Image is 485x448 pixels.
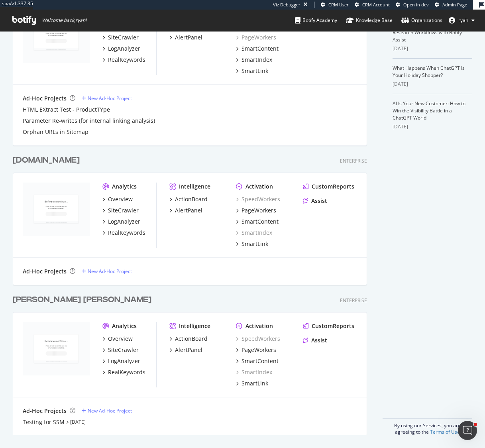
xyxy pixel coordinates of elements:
[303,183,354,191] a: CustomReports
[458,421,477,440] iframe: Intercom live chat
[108,357,140,365] div: LogAnalyzer
[175,195,208,203] div: ActionBoard
[393,100,465,121] a: AI Is Your New Customer: How to Win the Visibility Battle in a ChatGPT World
[396,2,429,8] a: Open in dev
[401,16,442,24] div: Organizations
[393,22,470,43] a: How to Save Hours on Content and Research Workflows with Botify Assist
[295,16,337,24] div: Botify Academy
[102,229,145,237] a: RealKeywords
[108,229,145,237] div: RealKeywords
[102,357,140,365] a: LogAnalyzer
[242,56,272,64] div: SmartIndex
[355,2,390,8] a: CRM Account
[23,10,90,63] img: www.ralphlauren.co.uk
[102,33,139,41] a: SiteCrawler
[442,2,467,8] span: Admin Page
[303,197,327,205] a: Assist
[175,335,208,343] div: ActionBoard
[82,268,132,275] a: New Ad-Hoc Project
[245,322,273,330] div: Activation
[108,45,140,53] div: LogAnalyzer
[401,10,442,31] a: Organizations
[236,379,268,387] a: SmartLink
[175,206,202,214] div: AlertPanel
[236,357,279,365] a: SmartContent
[88,95,132,102] div: New Ad-Hoc Project
[340,297,367,304] div: Enterprise
[108,218,140,226] div: LogAnalyzer
[435,2,467,8] a: Admin Page
[179,183,210,191] div: Intelligence
[236,335,280,343] a: SpeedWorkers
[303,336,327,344] a: Assist
[102,206,139,214] a: SiteCrawler
[393,45,472,52] div: [DATE]
[236,346,276,354] a: PageWorkers
[242,346,276,354] div: PageWorkers
[303,322,354,330] a: CustomReports
[23,407,67,415] div: Ad-Hoc Projects
[383,418,472,435] div: By using our Services, you are agreeing to the
[311,336,327,344] div: Assist
[242,45,279,53] div: SmartContent
[23,117,155,125] div: Parameter Re-writes (for internal linking analysis)
[242,240,268,248] div: SmartLink
[112,183,137,191] div: Analytics
[88,407,132,414] div: New Ad-Hoc Project
[393,81,472,88] div: [DATE]
[312,322,354,330] div: CustomReports
[242,206,276,214] div: PageWorkers
[108,368,145,376] div: RealKeywords
[236,240,268,248] a: SmartLink
[340,157,367,164] div: Enterprise
[393,65,465,79] a: What Happens When ChatGPT Is Your Holiday Shopper?
[311,197,327,205] div: Assist
[169,335,208,343] a: ActionBoard
[175,33,202,41] div: AlertPanel
[458,17,468,24] span: ryah
[393,123,472,130] div: [DATE]
[273,2,302,8] div: Viz Debugger:
[102,335,133,343] a: Overview
[102,346,139,354] a: SiteCrawler
[102,56,145,64] a: RealKeywords
[13,294,155,306] a: [PERSON_NAME] [PERSON_NAME]
[242,379,268,387] div: SmartLink
[102,218,140,226] a: LogAnalyzer
[175,346,202,354] div: AlertPanel
[108,56,145,64] div: RealKeywords
[242,218,279,226] div: SmartContent
[108,33,139,41] div: SiteCrawler
[236,195,280,203] a: SpeedWorkers
[23,128,88,136] a: Orphan URLs in Sitemap
[88,268,132,275] div: New Ad-Hoc Project
[236,368,272,376] a: SmartIndex
[23,267,67,275] div: Ad-Hoc Projects
[23,106,110,114] a: HTML EXtract Test - ProductTYpe
[23,94,67,102] div: Ad-Hoc Projects
[236,218,279,226] a: SmartContent
[108,335,133,343] div: Overview
[442,14,481,27] button: ryah
[236,229,272,237] a: SmartIndex
[346,16,393,24] div: Knowledge Base
[328,2,349,8] span: CRM User
[169,346,202,354] a: AlertPanel
[169,195,208,203] a: ActionBoard
[321,2,349,8] a: CRM User
[23,183,90,236] img: ralphlauren.ca
[242,357,279,365] div: SmartContent
[169,33,202,41] a: AlertPanel
[70,419,86,425] a: [DATE]
[23,418,65,426] a: Testing for SSM
[242,67,268,75] div: SmartLink
[403,2,429,8] span: Open in dev
[346,10,393,31] a: Knowledge Base
[236,56,272,64] a: SmartIndex
[169,206,202,214] a: AlertPanel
